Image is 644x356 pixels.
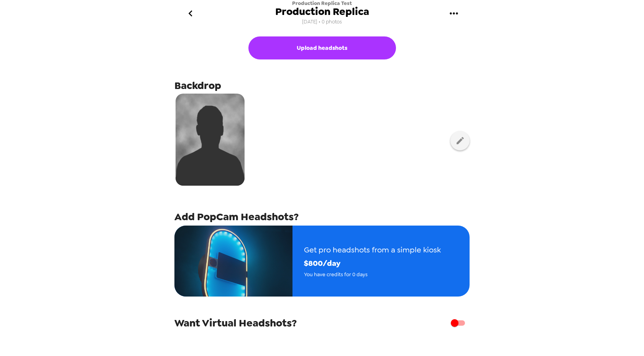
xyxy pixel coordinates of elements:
button: Upload headshots [248,36,396,59]
img: popcam example [174,226,292,297]
button: gallery menu [441,1,466,26]
button: go back [178,1,203,26]
img: silhouette [176,94,245,186]
span: Add PopCam Headshots? [174,210,299,224]
span: Want Virtual Headshots? [174,316,297,330]
span: Backdrop [174,79,221,92]
span: You have credits for 0 days [304,270,441,279]
span: Get pro headshots from a simple kiosk [304,243,441,257]
span: [DATE] • 0 photos [302,17,342,27]
span: $ 800 /day [304,257,441,270]
span: Production Replica [275,7,369,17]
button: Get pro headshots from a simple kiosk$800/dayYou have credits for 0 days [174,226,470,297]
